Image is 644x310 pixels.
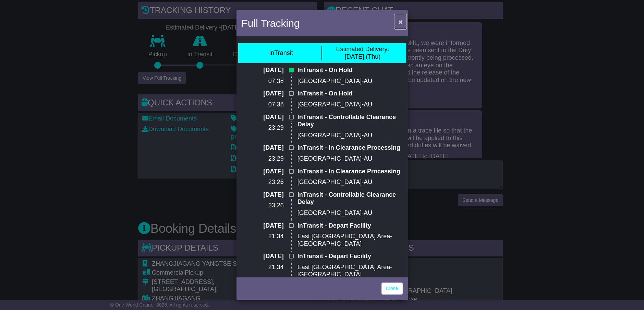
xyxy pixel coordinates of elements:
[242,168,284,175] p: [DATE]
[242,90,284,97] p: [DATE]
[297,132,403,139] p: [GEOGRAPHIC_DATA]-AU
[242,67,284,74] p: [DATE]
[297,101,403,108] p: [GEOGRAPHIC_DATA]-AU
[395,15,406,29] button: Close
[297,114,403,128] p: InTransit - Controllable Clearance Delay
[381,283,403,295] a: Close
[242,155,284,163] p: 23:29
[242,222,284,230] p: [DATE]
[242,264,284,271] p: 21:34
[242,191,284,199] p: [DATE]
[242,253,284,260] p: [DATE]
[297,233,403,248] p: East [GEOGRAPHIC_DATA] Area-[GEOGRAPHIC_DATA]
[297,253,403,260] p: InTransit - Depart Facility
[297,90,403,97] p: InTransit - On Hold
[242,233,284,240] p: 21:34
[336,46,389,60] div: [DATE] (Thu)
[242,179,284,186] p: 23:26
[297,179,403,186] p: [GEOGRAPHIC_DATA]-AU
[242,78,284,85] p: 07:38
[242,124,284,132] p: 23:29
[242,202,284,209] p: 23:26
[297,191,403,206] p: InTransit - Controllable Clearance Delay
[297,209,403,217] p: [GEOGRAPHIC_DATA]-AU
[297,155,403,163] p: [GEOGRAPHIC_DATA]-AU
[297,144,403,152] p: InTransit - In Clearance Processing
[242,101,284,108] p: 07:38
[398,18,402,26] span: ×
[242,15,300,31] h4: Full Tracking
[297,78,403,85] p: [GEOGRAPHIC_DATA]-AU
[297,168,403,175] p: InTransit - In Clearance Processing
[297,222,403,230] p: InTransit - Depart Facility
[242,144,284,152] p: [DATE]
[297,264,403,278] p: East [GEOGRAPHIC_DATA] Area-[GEOGRAPHIC_DATA]
[269,49,293,57] div: InTransit
[336,46,389,53] span: Estimated Delivery:
[297,67,403,74] p: InTransit - On Hold
[242,114,284,121] p: [DATE]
